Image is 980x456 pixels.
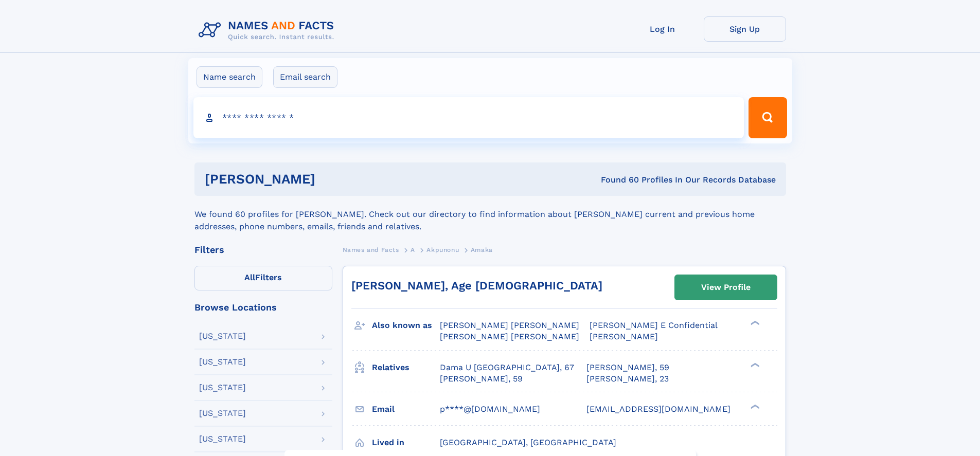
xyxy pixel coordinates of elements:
span: [GEOGRAPHIC_DATA], [GEOGRAPHIC_DATA] [440,437,616,447]
span: [PERSON_NAME] [PERSON_NAME] [440,320,579,330]
button: Search Button [749,97,787,138]
a: View Profile [675,275,777,300]
div: Filters [194,245,332,254]
a: Names and Facts [343,243,399,256]
div: [US_STATE] [199,358,246,366]
span: [EMAIL_ADDRESS][DOMAIN_NAME] [586,404,730,414]
h1: [PERSON_NAME] [205,173,458,186]
label: Filters [194,266,332,290]
div: [US_STATE] [199,409,246,417]
h3: Relatives [372,359,440,376]
img: Logo Names and Facts [194,16,343,44]
div: Browse Locations [194,303,332,312]
h3: Also known as [372,317,440,334]
div: ❯ [748,403,760,410]
a: [PERSON_NAME], 59 [440,373,523,385]
label: Name search [197,66,262,88]
span: [PERSON_NAME] [PERSON_NAME] [440,332,579,341]
h3: Email [372,400,440,418]
div: ❯ [748,361,760,368]
div: [US_STATE] [199,332,246,340]
label: Email search [273,66,337,88]
span: All [244,272,255,282]
div: [US_STATE] [199,435,246,443]
span: [PERSON_NAME] E Confidential [590,320,718,330]
div: ❯ [748,320,760,326]
h3: Lived in [372,434,440,451]
div: Found 60 Profiles In Our Records Database [458,174,776,186]
div: [US_STATE] [199,384,246,392]
a: Dama U [GEOGRAPHIC_DATA], 67 [440,362,574,373]
a: [PERSON_NAME], Age [DEMOGRAPHIC_DATA] [351,279,602,292]
a: Log In [621,16,704,42]
span: Akpunonu [426,246,459,253]
a: A [411,243,415,256]
a: Akpunonu [426,243,459,256]
a: Sign Up [704,16,786,42]
span: [PERSON_NAME] [590,332,658,341]
div: View Profile [701,276,751,299]
span: Amaka [471,246,493,253]
span: A [411,246,415,253]
a: [PERSON_NAME], 23 [586,373,669,385]
div: We found 60 profiles for [PERSON_NAME]. Check out our directory to find information about [PERSON... [194,196,786,233]
a: [PERSON_NAME], 59 [586,362,669,373]
input: search input [193,97,744,138]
